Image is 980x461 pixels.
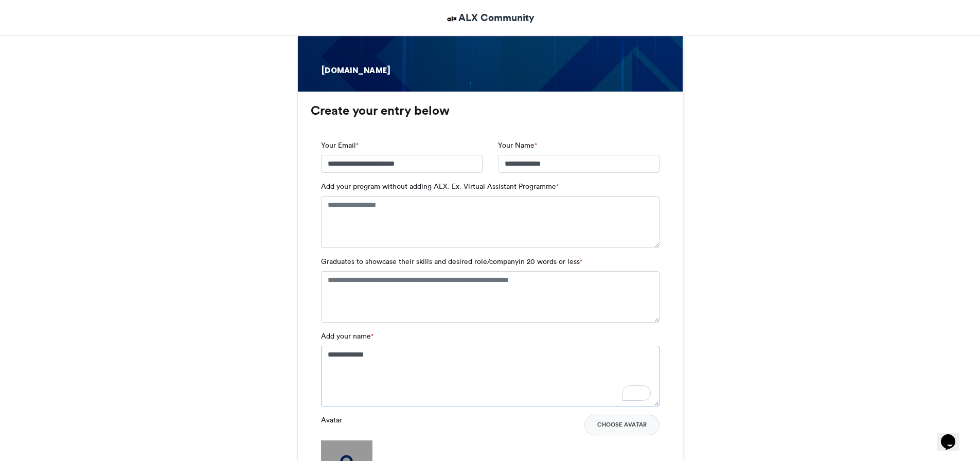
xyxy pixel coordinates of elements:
label: Your Name [498,140,537,151]
img: ALX Community [446,12,458,25]
iframe: chat widget [937,420,970,451]
div: [DOMAIN_NAME] [320,65,400,76]
a: ALX Community [446,10,534,25]
label: Avatar [321,415,342,425]
label: Add your name [321,331,373,342]
label: Add your program without adding ALX. Ex. Virtual Assistant Programme [321,181,559,192]
label: Graduates to showcase their skills and desired role/companyin 20 words or less [321,256,582,267]
label: Your Email [321,140,359,151]
button: Choose Avatar [584,415,660,435]
textarea: To enrich screen reader interactions, please activate Accessibility in Grammarly extension settings [321,346,660,406]
h3: Create your entry below [311,104,670,117]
